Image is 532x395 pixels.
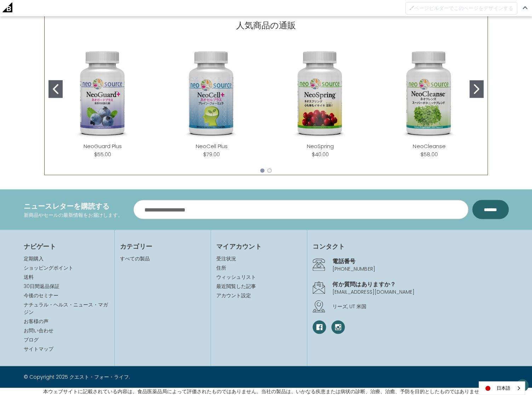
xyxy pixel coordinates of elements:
[374,39,483,164] div: NeoCleanse
[24,201,123,211] h4: ニュースレターを購読する
[479,382,525,395] a: 日本語
[266,39,374,164] div: NeoSpring
[24,345,53,352] a: サイトマップ
[267,168,271,173] button: Go to slide 2
[24,264,73,271] a: ショッピングポイント
[332,265,375,272] a: [PHONE_NUMBER]
[24,336,39,343] a: ブログ
[216,241,302,251] h4: マイアカウント
[24,241,109,251] h4: ナビゲート
[332,280,508,288] h4: 何か質問はありますか？
[24,211,123,219] p: 新商品やセールの最新情報をお届けします。
[24,282,59,289] a: 30日間返品保証
[24,327,53,334] a: お問い合わせ
[332,288,414,295] a: [EMAIL_ADDRESS][DOMAIN_NAME]
[414,5,513,11] span: ページビルダーでこのページをデザインする
[469,80,484,98] button: Go to slide 2
[260,168,264,173] button: Go to slide 1
[43,388,489,395] p: 本ウェブサイトに記載されている内容は、食品医薬品局によって評価されたものではありません。当社の製品は、いかなる疾患または病状の診断、治療、治癒、予防を目的としたものではありません。
[380,45,477,142] img: NeoCleanse
[48,39,157,164] div: NeoGuard Plus
[94,150,111,158] div: $55.00
[216,292,302,299] a: アカウント設定
[312,150,329,158] div: $40.00
[24,255,44,262] a: 定期購入
[120,241,205,251] h4: カテゴリー
[196,142,228,150] a: NeoCell Plus
[163,45,260,142] img: NeoCell Plus
[307,142,334,150] a: NeoSpring
[332,303,508,310] p: リーズ, UT 米国
[84,142,122,150] a: NeoGuard Plus
[405,2,517,15] button: ページビルダーでこのページをデザインするブラシを無効にする ページビルダーでこのページをデザインする
[24,373,261,380] p: © Copyright 2025 クエスト・フォー・ライフ.
[313,241,508,251] h4: コンタクト
[479,381,525,395] div: Language
[48,80,63,98] button: Go to slide 1
[24,292,58,299] a: 今後のセミナー
[409,5,414,10] img: ページビルダーでこのページをデザインするブラシを無効にする
[157,39,266,164] div: NeoCell Plus
[120,255,150,262] a: すべての製品
[216,264,302,271] a: 住所
[522,6,527,9] img: アドミンバーを閉じる
[203,150,220,158] div: $79.00
[24,317,48,325] a: お客様の声
[54,45,151,142] img: NeoGuard Plus
[479,381,525,395] aside: Language selected: 日本語
[421,150,438,158] div: $58.00
[413,142,445,150] a: NeoCleanse
[271,45,369,142] img: NeoSpring
[24,301,108,315] a: ナチュラル・ヘルス・ニュース・マガジン
[236,19,296,32] p: 人気商品の通販
[216,273,302,281] a: ウィッシュリスト
[216,255,302,262] a: 受注状況
[24,273,34,280] a: 送料
[332,256,508,265] h4: 電話番号
[216,282,302,290] a: 最近閲覧した記事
